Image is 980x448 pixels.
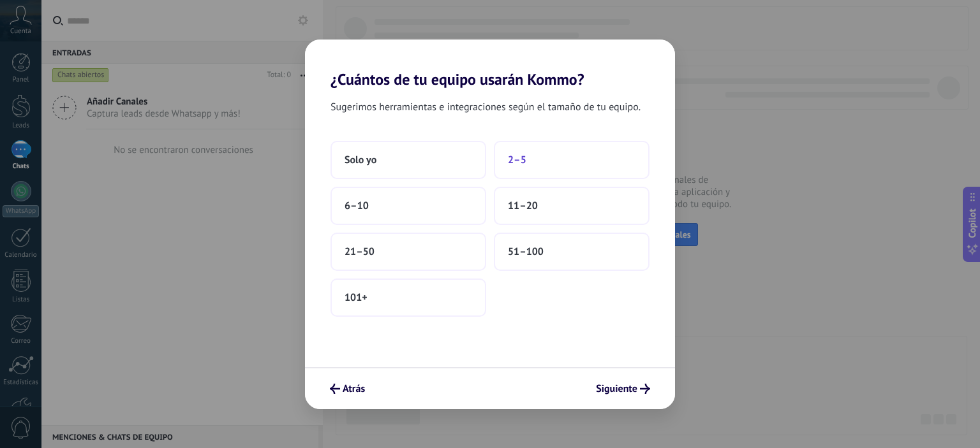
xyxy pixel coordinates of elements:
[508,245,544,258] span: 51–100
[596,384,637,393] span: Siguiente
[330,141,486,179] button: Solo yo
[343,384,365,393] span: Atrás
[330,187,486,225] button: 6–10
[330,278,486,317] button: 101+
[494,141,650,179] button: 2–5
[508,199,538,212] span: 11–20
[305,40,675,89] h2: ¿Cuántos de tu equipo usarán Kommo?
[590,378,656,400] button: Siguiente
[330,233,486,271] button: 21–50
[494,233,650,271] button: 51–100
[324,378,371,400] button: Atrás
[345,291,367,304] span: 101+
[330,99,641,115] span: Sugerimos herramientas e integraciones según el tamaño de tu equipo.
[345,245,375,258] span: 21–50
[508,154,526,166] span: 2–5
[345,199,369,212] span: 6–10
[345,154,376,166] span: Solo yo
[494,187,650,225] button: 11–20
